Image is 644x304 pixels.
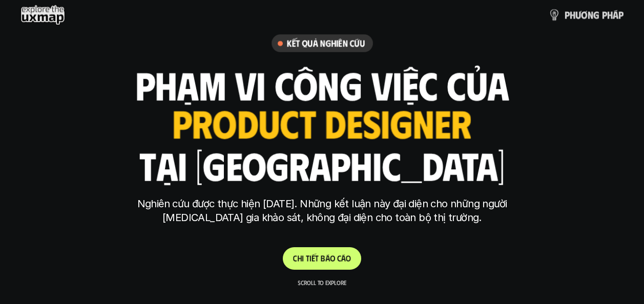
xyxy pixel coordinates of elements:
[298,279,346,286] p: Scroll to explore
[283,247,361,270] a: Chitiếtbáocáo
[330,253,335,263] span: o
[607,9,613,20] span: h
[325,253,330,263] span: á
[297,253,302,263] span: h
[302,253,304,263] span: i
[306,253,309,263] span: t
[135,63,509,106] h1: phạm vi công việc của
[130,197,514,225] p: Nghiên cứu được thực hiện [DATE]. Những kết luận này đại diện cho những người [MEDICAL_DATA] gia ...
[593,9,599,20] span: g
[588,9,593,20] span: n
[321,253,325,263] span: b
[548,5,624,25] a: phươngpháp
[315,253,319,263] span: t
[613,9,618,20] span: á
[293,253,297,263] span: C
[341,253,346,263] span: á
[575,9,581,20] span: ư
[311,253,315,263] span: ế
[581,9,588,20] span: ơ
[287,37,365,49] h6: Kết quả nghiên cứu
[337,253,341,263] span: c
[309,253,311,263] span: i
[570,9,575,20] span: h
[602,9,607,20] span: p
[346,253,351,263] span: o
[618,9,624,20] span: p
[139,144,505,187] h1: tại [GEOGRAPHIC_DATA]
[565,9,570,20] span: p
